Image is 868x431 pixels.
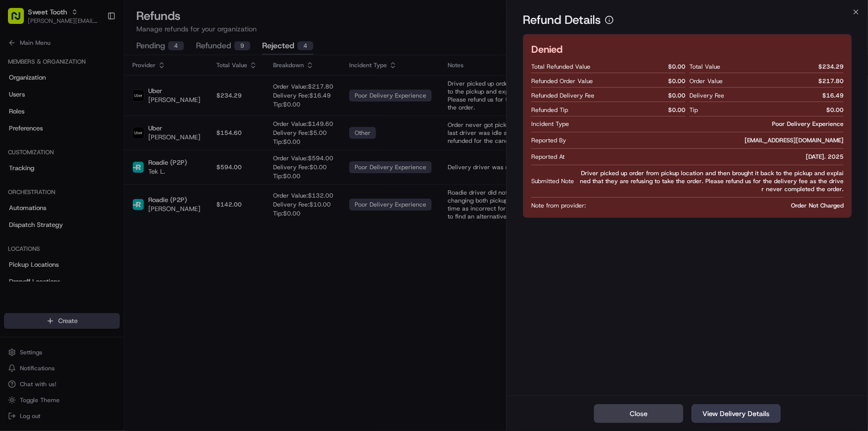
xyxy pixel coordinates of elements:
[20,155,28,163] img: 1736555255976-a54dd68f-1ca7-489b-9aae-adbdc363a1c4
[689,77,723,85] span: Order Value
[45,95,163,105] div: Start new chat
[10,10,30,30] img: Nash
[31,181,81,189] span: [PERSON_NAME]
[31,154,81,162] span: [PERSON_NAME]
[668,92,685,100] span: $ 0.00
[822,92,844,100] span: $ 16.49
[594,404,683,423] button: Close
[818,63,844,71] span: $ 234.29
[80,218,164,236] a: 💻API Documentation
[20,182,28,190] img: 1736555255976-a54dd68f-1ca7-489b-9aae-adbdc363a1c4
[578,169,844,193] span: Driver picked up order from pickup location and then brought it back to the pickup and explained ...
[531,136,566,144] span: Reported By
[806,153,844,161] span: [DATE]. 2025
[689,63,720,71] span: Total Value
[6,218,80,236] a: 📗Knowledge Base
[88,181,112,189] span: 2:53 AM
[20,222,76,232] span: Knowledge Base
[154,127,181,139] button: See all
[818,77,844,85] span: $ 217.80
[531,153,565,161] span: Reported At
[88,154,112,162] span: 8:44 AM
[26,64,164,75] input: Clear
[94,222,160,232] span: API Documentation
[531,106,568,114] span: Refunded Tip
[99,247,120,254] span: Pylon
[10,223,18,231] div: 📗
[531,177,574,185] span: Submitted Note
[531,63,590,71] span: Total Refunded Value
[523,12,601,28] h1: Refund Details
[531,92,594,100] span: Refunded Delivery Fee
[10,95,28,113] img: 1736555255976-a54dd68f-1ca7-489b-9aae-adbdc363a1c4
[791,202,844,210] span: Order Not Charged
[689,106,698,114] span: Tip
[84,223,92,231] div: 💻
[772,120,844,128] span: Poor Delivery Experience
[10,145,26,161] img: Liam S.
[169,98,181,110] button: Start new chat
[531,77,593,85] span: Refunded Order Value
[531,202,586,210] span: Note from provider:
[668,106,685,114] span: $ 0.00
[668,77,685,85] span: $ 0.00
[83,154,86,162] span: •
[826,106,844,114] span: $ 0.00
[70,246,120,254] a: Powered byPylon
[691,404,781,423] a: View Delivery Details
[45,105,137,113] div: We're available if you need us!
[10,129,64,137] div: Past conversations
[83,181,86,189] span: •
[10,40,181,56] p: Welcome 👋
[531,120,569,128] span: Incident Type
[689,92,724,100] span: Delivery Fee
[531,42,563,56] h2: Denied
[10,172,26,188] img: Masood Aslam
[668,63,685,71] span: $ 0.00
[21,95,39,113] img: 1755196953914-cd9d9cba-b7f7-46ee-b6f5-75ff69acacf5
[745,136,844,144] span: [EMAIL_ADDRESS][DOMAIN_NAME]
